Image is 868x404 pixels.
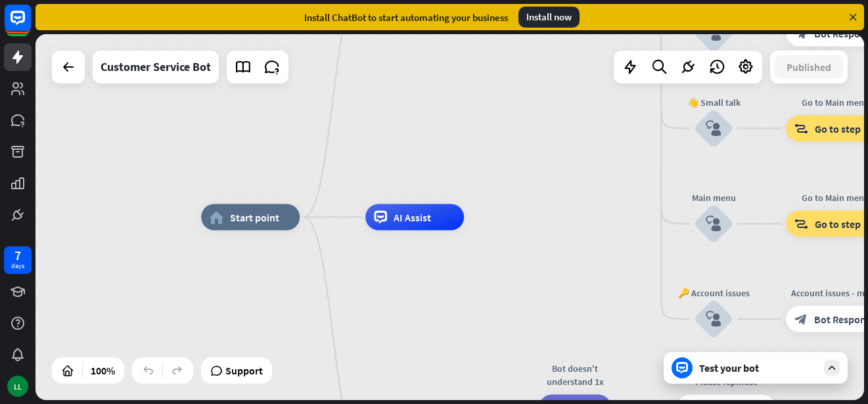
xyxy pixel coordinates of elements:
[394,211,431,224] span: AI Assist
[674,191,753,204] div: Main menu
[706,311,721,327] i: block_user_input
[4,246,32,274] a: 7 days
[674,286,753,300] div: 🔑 Account issues
[87,360,119,381] div: 100%
[210,211,223,224] i: home_2
[815,122,861,135] span: Go to step
[529,362,621,388] div: Bot doesn't understand 1x
[11,5,50,45] button: Open LiveChat chat widget
[706,216,721,232] i: block_user_input
[699,361,817,374] div: Test your bot
[674,96,753,109] div: 👋 Small talk
[794,217,808,231] i: block_goto
[518,7,580,28] div: Install now
[304,11,508,24] div: Install ChatBot to start automating your business
[706,121,721,137] i: block_user_input
[14,250,21,261] div: 7
[101,51,211,83] div: Customer Service Bot
[7,376,28,397] div: LL
[225,360,263,381] span: Support
[775,55,843,79] button: Published
[794,122,808,135] i: block_goto
[230,211,279,224] span: Start point
[11,261,24,271] div: days
[815,217,861,231] span: Go to step
[794,313,808,326] i: block_bot_response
